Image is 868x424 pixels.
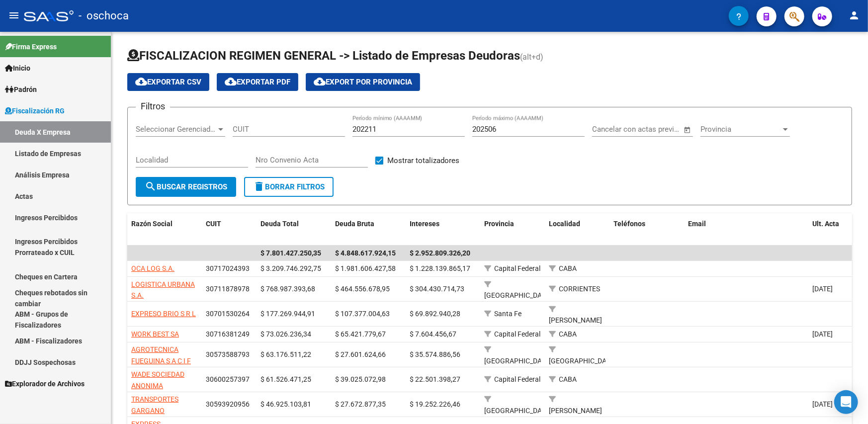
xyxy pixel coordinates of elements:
[410,400,460,408] span: $ 19.252.226,46
[834,390,858,414] div: Open Intercom Messenger
[335,285,390,293] span: $ 464.556.678,95
[260,220,299,228] span: Deuda Total
[314,76,326,87] mat-icon: cloud_download
[484,220,514,228] span: Provincia
[206,220,221,228] span: CUIT
[131,280,195,300] span: LOGISTICA URBANA S.A.
[202,213,257,246] datatable-header-cell: CUIT
[549,316,602,324] span: [PERSON_NAME]
[484,357,551,365] span: [GEOGRAPHIC_DATA]
[494,264,540,272] span: Capital Federal
[131,370,184,390] span: WADE SOCIEDAD ANONIMA
[410,310,460,318] span: $ 69.892.940,28
[260,350,311,358] span: $ 63.176.511,22
[145,180,157,192] mat-icon: search
[260,285,315,293] span: $ 768.987.393,68
[609,213,684,246] datatable-header-cell: Teléfonos
[335,375,386,383] span: $ 39.025.072,98
[314,78,412,86] span: Export por Provincia
[127,213,202,246] datatable-header-cell: Razón Social
[410,350,460,358] span: $ 35.574.886,56
[206,285,250,293] span: 30711878978
[306,73,420,91] button: Export por Provincia
[225,78,290,86] span: Exportar PDF
[131,345,191,365] span: AGROTECNICA FUEGUINA S A C I F
[410,285,464,293] span: $ 304.430.714,73
[5,105,65,116] span: Fiscalización RG
[253,182,325,191] span: Borrar Filtros
[410,330,456,338] span: $ 7.604.456,67
[335,400,386,408] span: $ 27.672.877,35
[494,330,540,338] span: Capital Federal
[5,84,37,95] span: Padrón
[135,78,201,86] span: Exportar CSV
[127,73,209,91] button: Exportar CSV
[145,182,227,191] span: Buscar Registros
[682,124,693,136] button: Open calendar
[559,375,577,383] span: CABA
[131,220,173,228] span: Razón Social
[684,213,808,246] datatable-header-cell: Email
[5,378,85,389] span: Explorador de Archivos
[410,249,470,257] span: $ 2.952.809.326,20
[260,249,321,257] span: $ 7.801.427.250,35
[559,330,577,338] span: CABA
[484,407,551,415] span: [GEOGRAPHIC_DATA]
[688,220,706,228] span: Email
[812,330,833,338] span: [DATE]
[131,330,179,338] span: WORK BEST SA
[545,213,609,246] datatable-header-cell: Localidad
[131,310,196,318] span: EXPRESO BRIO S R L
[206,400,250,408] span: 30593920956
[225,76,237,87] mat-icon: cloud_download
[335,220,374,228] span: Deuda Bruta
[335,310,390,318] span: $ 107.377.004,63
[812,220,839,228] span: Ult. Acta
[206,375,250,383] span: 30600257397
[387,155,459,167] span: Mostrar totalizadores
[335,350,386,358] span: $ 27.601.624,66
[135,76,147,87] mat-icon: cloud_download
[79,5,129,27] span: - oschoca
[559,285,600,293] span: CORRIENTES
[253,180,265,192] mat-icon: delete
[206,350,250,358] span: 30573588793
[5,63,30,74] span: Inicio
[559,264,577,272] span: CABA
[260,400,311,408] span: $ 46.925.103,81
[549,357,616,365] span: [GEOGRAPHIC_DATA]
[257,213,331,246] datatable-header-cell: Deuda Total
[520,52,543,62] span: (alt+d)
[5,41,57,52] span: Firma Express
[335,330,386,338] span: $ 65.421.779,67
[331,213,406,246] datatable-header-cell: Deuda Bruta
[812,400,833,408] span: [DATE]
[136,125,216,134] span: Seleccionar Gerenciador
[700,125,781,134] span: Provincia
[549,220,580,228] span: Localidad
[260,264,321,272] span: $ 3.209.746.292,75
[484,291,551,299] span: [GEOGRAPHIC_DATA]
[136,99,170,113] h3: Filtros
[848,9,860,21] mat-icon: person
[335,264,396,272] span: $ 1.981.606.427,58
[410,375,460,383] span: $ 22.501.398,27
[8,9,20,21] mat-icon: menu
[494,375,540,383] span: Capital Federal
[812,285,833,293] span: [DATE]
[410,220,439,228] span: Intereses
[335,249,396,257] span: $ 4.848.617.924,15
[206,310,250,318] span: 30701530264
[206,264,250,272] span: 30717024393
[494,310,521,318] span: Santa Fe
[410,264,470,272] span: $ 1.228.139.865,17
[260,375,311,383] span: $ 61.526.471,25
[406,213,480,246] datatable-header-cell: Intereses
[136,177,236,197] button: Buscar Registros
[244,177,334,197] button: Borrar Filtros
[613,220,645,228] span: Teléfonos
[260,310,315,318] span: $ 177.269.944,91
[127,49,520,63] span: FISCALIZACION REGIMEN GENERAL -> Listado de Empresas Deudoras
[131,264,174,272] span: OCA LOG S.A.
[480,213,545,246] datatable-header-cell: Provincia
